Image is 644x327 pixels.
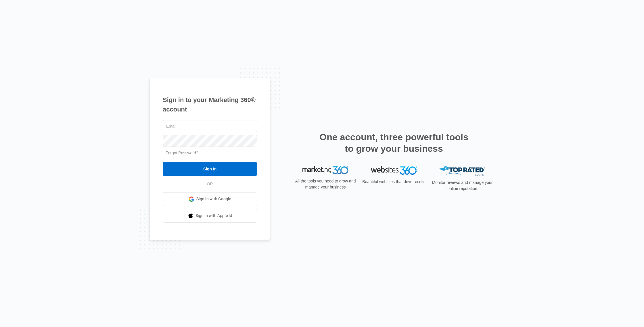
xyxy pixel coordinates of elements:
[163,95,257,114] h1: Sign in to your Marketing 360® account
[362,179,426,185] p: Beautiful websites that drive results
[163,162,257,176] input: Sign In
[163,209,257,223] a: Sign in with Apple Id
[302,166,348,174] img: Marketing 360
[166,151,198,155] a: Forgot Password?
[203,181,217,187] span: OR
[196,196,231,202] span: Sign in with Google
[293,178,358,190] p: All the tools you need to grow and manage your business
[371,166,417,175] img: Websites 360
[163,192,257,206] a: Sign in with Google
[439,166,485,176] img: Top Rated Local
[318,131,470,154] h2: One account, three powerful tools to grow your business
[163,120,257,132] input: Email
[430,180,494,192] p: Monitor reviews and manage your online reputation
[195,213,232,219] span: Sign in with Apple Id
